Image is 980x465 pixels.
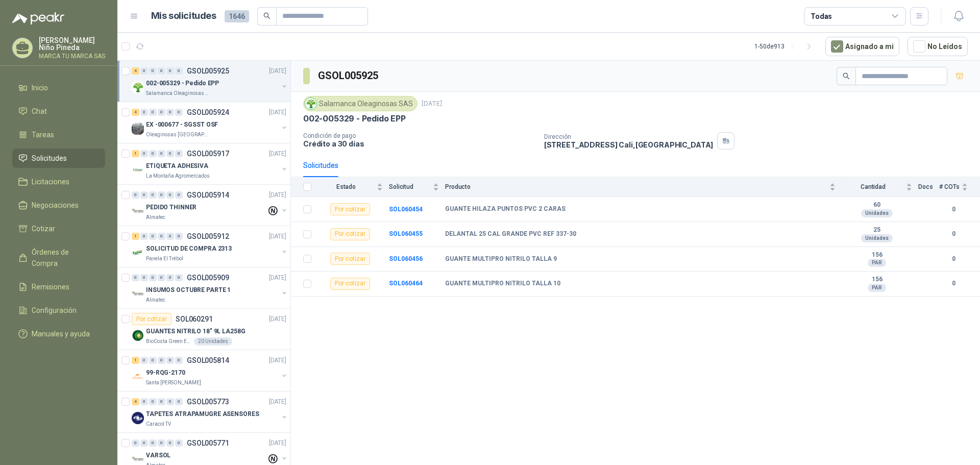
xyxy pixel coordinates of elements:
[32,176,69,187] span: Licitaciones
[158,357,165,364] div: 0
[140,439,148,447] div: 0
[146,296,165,304] p: Almatec
[132,313,171,325] div: Por cotizar
[868,259,886,267] div: PAR
[132,230,288,263] a: 1 0 0 0 0 0 GSOL005912[DATE] Company LogoSOLICITUD DE COMPRA 2313Panela El Trébol
[140,274,148,281] div: 0
[330,253,370,265] div: Por cotizar
[303,160,338,171] div: Solicitudes
[146,337,192,346] p: BioCosta Green Energy S.A.S
[158,274,165,281] div: 0
[158,398,165,405] div: 0
[140,109,148,116] div: 0
[158,439,165,447] div: 0
[389,177,445,197] th: Solicitud
[12,172,105,191] a: Licitaciones
[149,191,157,199] div: 0
[842,226,912,234] b: 25
[445,280,560,288] b: GUANTE MULTIPRO NITRILO TALLA 10
[146,409,259,419] p: TAPETES ATRAPAMUGRE ASENSORES
[939,183,960,190] span: # COTs
[140,233,148,240] div: 0
[132,354,288,387] a: 1 0 0 0 0 0 GSOL005814[DATE] Company Logo99-RQG-2170Santa [PERSON_NAME]
[132,109,139,116] div: 4
[389,280,423,287] a: SOL060464
[330,278,370,290] div: Por cotizar
[146,255,183,263] p: Panela El Trébol
[39,53,105,59] p: MARCA TU MARCA SAS
[194,337,232,346] div: 20 Unidades
[132,371,144,383] img: Company Logo
[32,82,48,93] span: Inicio
[176,315,213,323] p: SOL060291
[842,251,912,259] b: 156
[32,305,77,316] span: Configuración
[132,272,288,304] a: 0 0 0 0 0 0 GSOL005909[DATE] Company LogoINSUMOS OCTUBRE PARTE 1Almatec
[32,200,79,211] span: Negociaciones
[149,398,157,405] div: 0
[132,247,144,259] img: Company Logo
[132,189,288,222] a: 0 0 0 0 0 0 GSOL005914[DATE] Company LogoPEDIDO THINNERAlmatec
[175,274,183,281] div: 0
[187,357,229,364] p: GSOL005814
[117,309,290,350] a: Por cotizarSOL060291[DATE] Company LogoGUANTES NITRILO 18" 9L LA258GBioCosta Green Energy S.A.S20...
[132,439,139,447] div: 0
[166,398,174,405] div: 0
[149,274,157,281] div: 0
[269,314,286,324] p: [DATE]
[868,284,886,292] div: PAR
[445,183,827,190] span: Producto
[132,191,139,199] div: 0
[166,274,174,281] div: 0
[175,233,183,240] div: 0
[544,140,714,149] p: [STREET_ADDRESS] Cali , [GEOGRAPHIC_DATA]
[269,397,286,407] p: [DATE]
[166,109,174,116] div: 0
[187,191,229,199] p: GSOL005914
[132,67,139,75] div: 4
[939,279,968,288] b: 0
[132,233,139,240] div: 1
[861,209,893,217] div: Unidades
[132,205,144,217] img: Company Logo
[175,398,183,405] div: 0
[146,89,210,97] p: Salamanca Oleaginosas SAS
[225,10,249,22] span: 1646
[175,150,183,157] div: 0
[317,177,389,197] th: Estado
[146,379,201,387] p: Santa [PERSON_NAME]
[389,230,423,237] a: SOL060455
[149,233,157,240] div: 0
[825,37,899,56] button: Asignado a mi
[175,109,183,116] div: 0
[389,206,423,213] b: SOL060454
[269,190,286,200] p: [DATE]
[269,108,286,117] p: [DATE]
[842,183,904,190] span: Cantidad
[132,106,288,139] a: 4 0 0 0 0 0 GSOL005924[DATE] Company LogoEX -000677 - SGSST OSFOleaginosas [GEOGRAPHIC_DATA]
[146,161,208,171] p: ETIQUETA ADHESIVA
[132,65,288,97] a: 4 0 0 0 0 0 GSOL005925[DATE] Company Logo002-005329 - Pedido EPPSalamanca Oleaginosas SAS
[166,191,174,199] div: 0
[151,9,216,23] h1: Mis solicitudes
[132,288,144,300] img: Company Logo
[330,228,370,240] div: Por cotizar
[166,439,174,447] div: 0
[175,67,183,75] div: 0
[389,255,423,262] b: SOL060456
[32,328,90,339] span: Manuales y ayuda
[146,327,246,336] p: GUANTES NITRILO 18" 9L LA258G
[149,439,157,447] div: 0
[811,11,832,22] div: Todas
[12,242,105,273] a: Órdenes de Compra
[146,120,218,130] p: EX -000677 - SGSST OSF
[939,229,968,239] b: 0
[269,438,286,448] p: [DATE]
[269,149,286,159] p: [DATE]
[303,96,418,111] div: Salamanca Oleaginosas SAS
[330,203,370,215] div: Por cotizar
[175,191,183,199] div: 0
[445,177,842,197] th: Producto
